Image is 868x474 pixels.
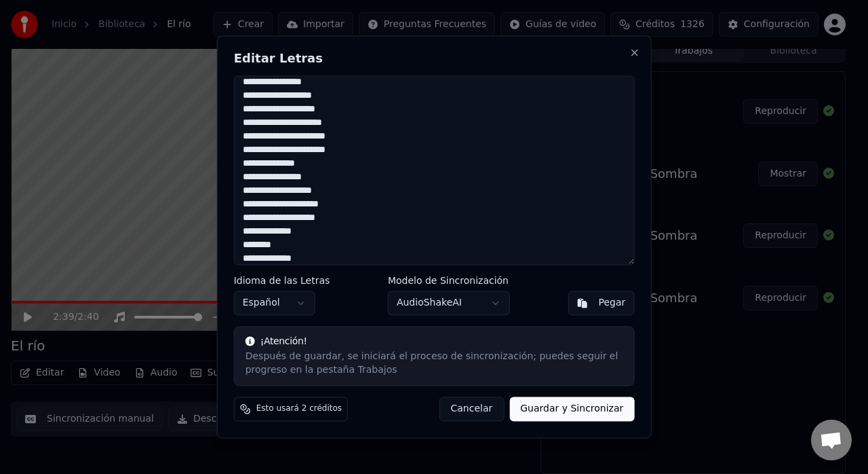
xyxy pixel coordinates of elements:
[245,335,623,349] div: ¡Atención!
[599,297,626,310] div: Pegar
[568,291,635,316] button: Pegar
[388,276,510,286] label: Modelo de Sincronización
[234,52,635,65] h2: Editar Letras
[439,397,505,422] button: Cancelar
[256,404,342,415] span: Esto usará 2 créditos
[234,276,330,286] label: Idioma de las Letras
[245,350,623,378] div: Después de guardar, se iniciará el proceso de sincronización; puedes seguir el progreso en la pes...
[509,397,634,422] button: Guardar y Sincronizar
